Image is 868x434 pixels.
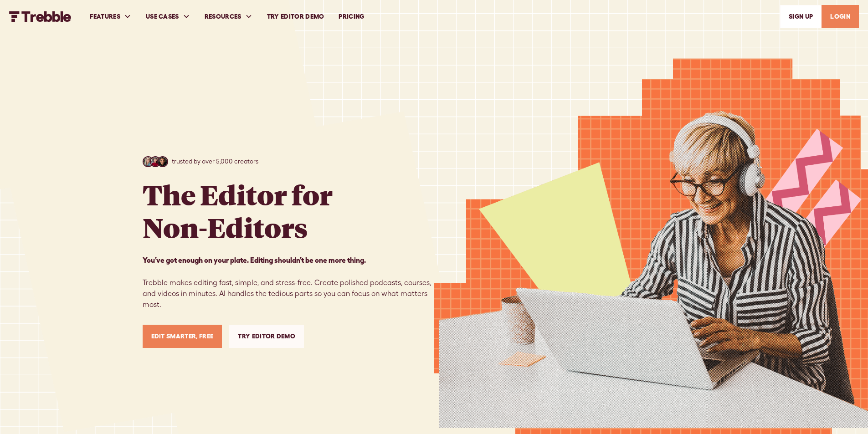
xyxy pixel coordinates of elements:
p: trusted by over 5,000 creators [172,157,258,166]
a: Try Editor Demo [260,1,332,32]
a: LOGIN [822,5,859,28]
a: SIGn UP [780,5,822,28]
a: home [9,11,72,22]
a: Edit Smarter, Free [143,325,222,348]
p: Trebble makes editing fast, simple, and stress-free. Create polished podcasts, courses, and video... [143,255,434,310]
div: RESOURCES [197,1,260,32]
strong: You’ve got enough on your plate. Editing shouldn’t be one more thing. ‍ [143,256,366,264]
div: RESOURCES [205,12,241,21]
div: FEATURES [90,12,120,21]
div: USE CASES [139,1,197,32]
div: FEATURES [82,1,139,32]
img: Trebble FM Logo [9,11,72,22]
a: PRICING [331,1,371,32]
div: USE CASES [146,12,179,21]
h1: The Editor for Non-Editors [143,178,333,244]
a: Try Editor Demo [229,325,304,348]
